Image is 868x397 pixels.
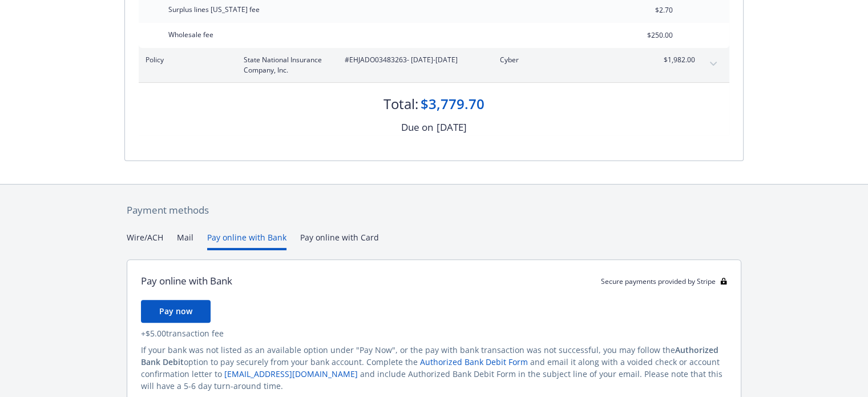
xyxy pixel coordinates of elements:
div: + $5.00 transaction fee [141,327,727,339]
div: Due on [401,120,433,135]
div: If your bank was not listed as an available option under "Pay Now", or the pay with bank transact... [141,344,727,392]
button: Mail [177,231,193,250]
span: $1,982.00 [652,55,695,65]
button: Pay online with Bank [207,231,286,250]
span: #EHJADO03483263 - [DATE]-[DATE] [345,55,482,65]
span: Wholesale fee [168,30,213,39]
div: [DATE] [437,120,467,135]
div: $3,779.70 [421,94,485,114]
input: 0.00 [605,2,680,19]
a: Authorized Bank Debit Form [420,356,528,367]
span: Pay now [159,306,192,316]
span: Cyber [500,55,634,65]
button: expand content [704,55,722,73]
a: [EMAIL_ADDRESS][DOMAIN_NAME] [224,368,358,379]
button: Wire/ACH [127,231,163,250]
div: PolicyState National Insurance Company, Inc.#EHJADO03483263- [DATE]-[DATE]Cyber$1,982.00expand co... [139,48,729,82]
div: Total: [383,94,418,114]
span: State National Insurance Company, Inc. [244,55,326,75]
button: Pay now [141,300,211,323]
div: Secure payments provided by Stripe [601,276,727,286]
span: Authorized Bank Debit [141,344,718,367]
input: 0.00 [605,27,680,44]
button: Pay online with Card [300,231,379,250]
span: Surplus lines [US_STATE] fee [168,5,260,14]
span: Policy [146,55,225,65]
div: Pay online with Bank [141,274,232,288]
div: Payment methods [127,203,741,218]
